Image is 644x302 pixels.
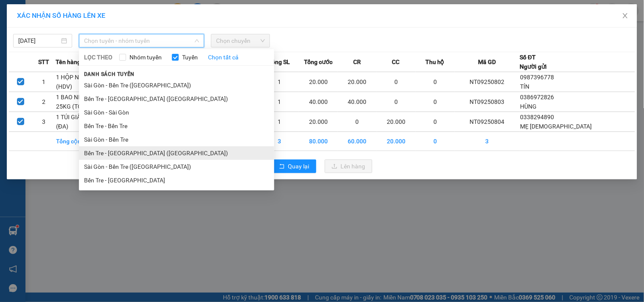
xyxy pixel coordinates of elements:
[455,92,520,112] td: NT09250803
[3,62,125,77] span: Tên hàng:
[79,160,274,173] li: Sài Gòn - Bến Tre ([GEOGRAPHIC_DATA])
[208,53,239,62] a: Chọn tất cả
[84,53,112,62] span: LỌC THEO
[56,132,95,151] td: Tổng cộng
[520,114,554,120] span: 0338294890
[520,94,554,101] span: 0386972826
[520,74,554,81] span: 0987396778
[32,72,56,92] td: 1
[338,72,377,92] td: 20.000
[325,159,372,173] button: uploadLên hàng
[455,112,520,132] td: NT09250804
[3,45,37,52] span: Ngày/ giờ gửi:
[22,53,35,59] span: LỘC-
[17,4,107,10] span: [DATE]-
[38,57,49,67] span: STT
[299,92,338,112] td: 40.000
[377,92,416,112] td: 0
[32,112,56,132] td: 3
[288,162,309,171] span: Quay lại
[455,72,520,92] td: NT09250802
[478,57,496,67] span: Mã GD
[260,132,299,151] td: 3
[353,57,361,67] span: CR
[79,78,274,92] li: Sài Gòn - Bến Tre ([GEOGRAPHIC_DATA])
[79,173,274,187] li: Bến Tre - [GEOGRAPHIC_DATA]
[425,57,444,67] span: Thu hộ
[50,19,98,28] span: SG09252728
[56,72,95,92] td: 1 HỘP NP (HDV)
[79,119,274,133] li: Bến Tre - Bến Tre
[79,70,140,78] span: Danh sách tuyến
[179,53,201,62] span: Tuyến
[84,34,199,47] span: Chọn tuyến - nhóm tuyến
[299,72,338,92] td: 20.000
[3,4,107,10] span: 11:39-
[79,146,274,160] li: Bến Tre - [GEOGRAPHIC_DATA] ([GEOGRAPHIC_DATA])
[3,53,69,59] span: N.nhận:
[216,34,265,47] span: Chọn chuyến
[79,106,274,119] li: Sài Gòn - Sài Gòn
[520,103,537,110] span: HÙNG
[79,92,274,106] li: Bến Tre - [GEOGRAPHIC_DATA] ([GEOGRAPHIC_DATA])
[37,5,107,10] span: [PERSON_NAME] [PERSON_NAME]
[392,57,400,67] span: CC
[272,159,316,173] button: rollbackQuay lại
[35,53,69,59] span: 0946678955
[377,112,416,132] td: 20.000
[377,132,416,151] td: 20.000
[416,112,455,132] td: 0
[3,59,125,78] span: 2 K THÙNG NP 21KG, 18KG ( [GEOGRAPHIC_DATA] )
[3,38,124,44] span: N.gửi:
[455,132,520,151] td: 3
[304,57,332,67] span: Tổng cước
[338,132,377,151] td: 60.000
[520,123,592,130] span: MẸ [DEMOGRAPHIC_DATA]
[377,72,416,92] td: 0
[32,92,56,112] td: 2
[416,72,455,92] td: 0
[194,38,200,43] span: down
[41,11,86,18] strong: PHIẾU TRẢ HÀNG
[260,112,299,132] td: 1
[56,92,95,112] td: 1 BAO NP 25KG (TC)
[416,92,455,112] td: 0
[520,53,547,71] div: Số ĐT Người gửi
[260,72,299,92] td: 1
[520,83,530,90] span: TÍN
[38,45,81,52] span: 08:36:11 [DATE]
[87,38,124,44] span: 02838633843
[18,36,59,45] input: 12/09/2025
[338,112,377,132] td: 0
[269,57,290,67] span: Tổng SL
[338,92,377,112] td: 40.000
[17,11,105,20] span: XÁC NHẬN SỐ HÀNG LÊN XE
[126,53,165,62] span: Nhóm tuyến
[79,133,274,146] li: Sài Gòn - Bến Tre
[299,132,338,151] td: 80.000
[17,38,124,44] span: CTY [GEOGRAPHIC_DATA]-
[260,92,299,112] td: 1
[416,132,455,151] td: 0
[622,12,629,19] span: close
[613,4,637,28] button: Close
[299,112,338,132] td: 20.000
[279,163,285,170] span: rollback
[56,112,95,132] td: 1 TÚI GIẤY NP (ĐA)
[30,19,97,28] strong: MĐH:
[56,57,81,67] span: Tên hàng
